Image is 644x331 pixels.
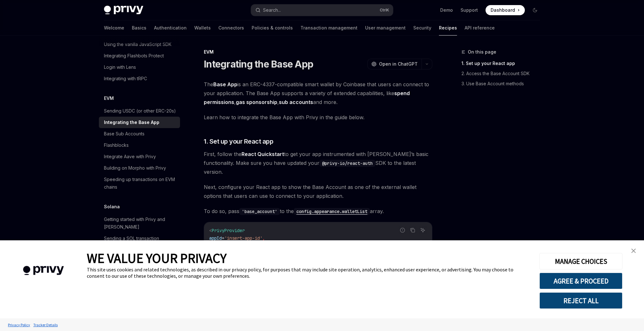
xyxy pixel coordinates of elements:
[104,216,176,231] div: Getting started with Privy and [PERSON_NAME]
[380,8,389,13] span: Ctrl K
[379,61,418,67] span: Open in ChatGPT
[213,81,237,88] strong: Base App
[204,137,273,146] span: 1. Set up your React app
[87,266,530,279] div: This site uses cookies and related technologies, as described in our privacy policy, for purposes...
[367,59,422,69] button: Open in ChatGPT
[461,58,545,68] a: 1. Set up your React app
[104,203,120,211] h5: Solana
[87,250,227,266] span: WE VALUE YOUR PRIVACY
[104,52,164,60] div: Integrating Flashbots Protect
[294,208,370,215] code: config.appearance.walletList
[204,58,313,70] h1: Integrating the Base App
[294,208,370,214] a: config.appearance.walletList
[539,292,622,309] button: REJECT ALL
[224,235,262,241] span: 'insert-app-id'
[99,214,180,233] a: Getting started with Privy and [PERSON_NAME]
[204,113,432,122] span: Learn how to integrate the Base App with Privy in the guide below.
[10,257,77,284] img: company logo
[209,235,222,241] span: appId
[154,20,187,36] a: Authentication
[319,160,375,167] code: @privy-io/react-auth
[460,7,478,13] a: Support
[99,105,180,117] a: Sending USDC (or other ERC-20s)
[104,6,143,15] img: dark logo
[222,235,224,241] span: =
[398,226,407,234] button: Report incorrect code
[99,162,180,174] a: Building on Morpho with Privy
[209,228,212,233] span: <
[263,6,281,14] div: Search...
[104,141,129,149] div: Flashblocks
[99,151,180,162] a: Integrate Aave with Privy
[262,235,265,241] span: ,
[409,226,417,234] button: Copy the contents from the code block
[365,20,406,36] a: User management
[99,62,180,73] a: Login with Lens
[104,164,166,172] div: Building on Morpho with Privy
[99,140,180,151] a: Flashblocks
[104,94,114,102] h5: EVM
[99,117,180,128] a: Integrating the Base App
[204,80,432,107] span: The is an ERC-4337-compatible smart wallet by Coinbase that users can connect to your application...
[218,20,244,36] a: Connectors
[440,7,453,13] a: Demo
[539,253,622,269] button: MANAGE CHOICES
[461,68,545,79] a: 2. Access the Base Account SDK
[32,319,59,330] a: Tracker Details
[99,233,180,244] a: Sending a SOL transaction
[104,75,147,82] div: Integrating with tRPC
[6,319,32,330] a: Privacy Policy
[104,20,124,36] a: Welcome
[104,119,159,126] div: Integrating the Base App
[212,228,245,233] span: PrivyProvider
[279,99,313,106] a: sub accounts
[530,5,540,15] button: Toggle dark mode
[486,5,525,15] a: Dashboard
[132,20,146,36] a: Basics
[491,7,515,13] span: Dashboard
[251,4,393,16] button: Search...CtrlK
[204,150,432,176] span: First, follow the to get your app instrumented with [PERSON_NAME]’s basic functionality. Make sur...
[99,73,180,84] a: Integrating with tRPC
[104,235,159,242] div: Sending a SOL transaction
[461,79,545,89] a: 3. Use Base Account methods
[99,174,180,193] a: Speeding up transactions on EVM chains
[204,183,432,200] span: Next, configure your React app to show the Base Account as one of the external wallet options tha...
[631,249,636,253] img: close banner
[104,130,145,138] div: Base Sub Accounts
[104,153,156,160] div: Integrate Aave with Privy
[539,273,622,289] button: AGREE & PROCEED
[468,48,496,56] span: On this page
[413,20,431,36] a: Security
[104,176,176,191] div: Speeding up transactions on EVM chains
[204,207,432,216] span: To do so, pass to the array.
[104,107,176,115] div: Sending USDC (or other ERC-20s)
[236,99,277,106] a: gas sponsorship
[104,63,136,71] div: Login with Lens
[439,20,457,36] a: Recipes
[252,20,293,36] a: Policies & controls
[194,20,211,36] a: Wallets
[241,151,284,158] a: React Quickstart
[465,20,495,36] a: API reference
[419,226,427,234] button: Ask AI
[99,128,180,140] a: Base Sub Accounts
[204,49,432,55] div: EVM
[300,20,357,36] a: Transaction management
[239,208,280,215] code: 'base_account'
[99,50,180,62] a: Integrating Flashbots Protect
[627,244,640,257] a: close banner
